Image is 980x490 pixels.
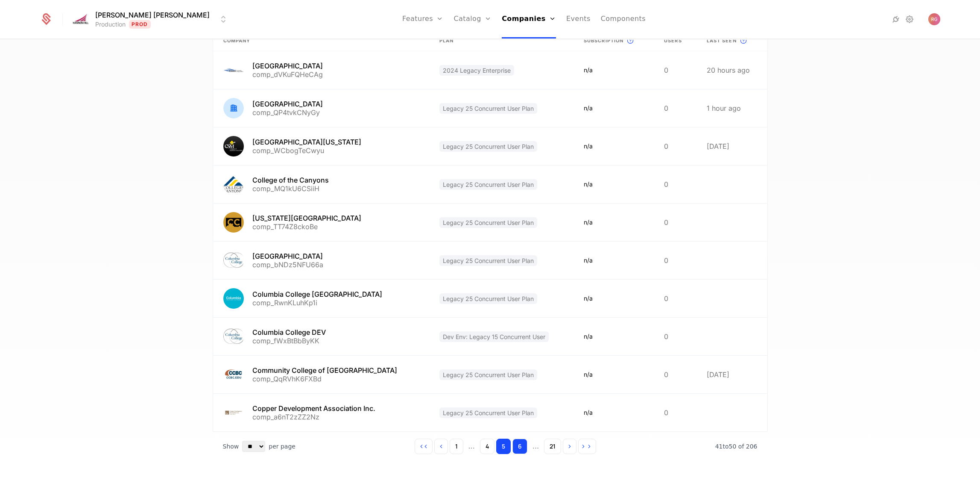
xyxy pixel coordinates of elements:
button: Go to page 4 [480,439,494,454]
button: Go to first page [415,439,433,454]
a: Integrations [891,14,901,24]
img: Ryan Griffith [928,13,940,25]
span: 41 to 50 of [715,443,746,450]
th: Users [654,30,696,51]
div: Production [95,20,126,29]
button: Go to last page [578,439,596,454]
button: Go to previous page [434,439,448,454]
button: Open user button [928,13,940,25]
button: Go to page 1 [450,439,463,454]
button: Go to next page [563,439,576,454]
img: Hannon Hill [70,12,91,26]
span: 206 [715,443,758,450]
span: ... [465,440,478,453]
select: Select page size [242,441,265,452]
th: Company [213,30,429,51]
span: ... [529,440,542,453]
span: Subscription [584,37,623,44]
button: Go to page 21 [544,439,561,454]
span: Last seen [707,37,737,44]
button: Select environment [73,10,228,29]
div: Table pagination [213,432,768,461]
button: Go to page 5 [496,439,511,454]
a: Settings [904,14,915,24]
button: Go to page 6 [512,439,527,454]
span: Prod [129,20,151,29]
span: [PERSON_NAME] [PERSON_NAME] [95,10,210,20]
span: Show [223,442,239,451]
div: Page navigation [415,439,597,454]
span: per page [269,442,295,451]
th: Plan [429,30,573,51]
